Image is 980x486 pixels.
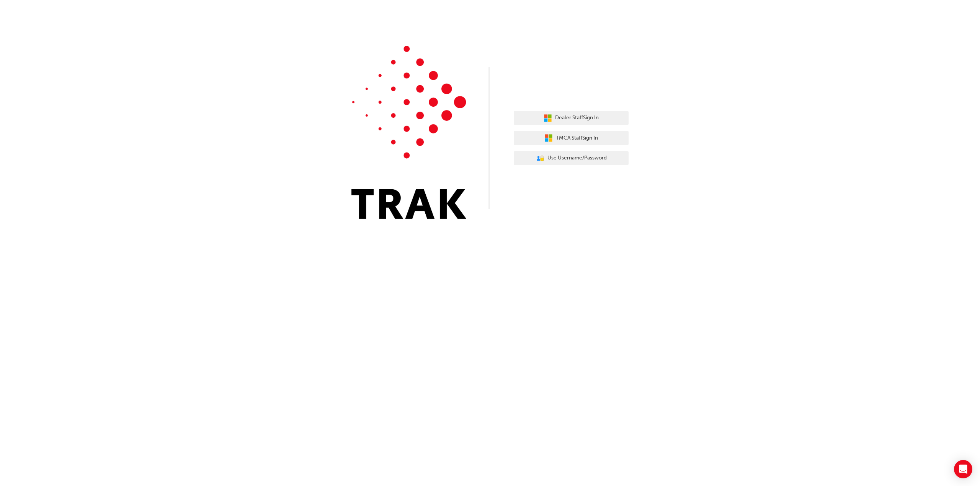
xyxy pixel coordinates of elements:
[555,114,599,122] span: Dealer Staff Sign In
[954,460,972,478] div: Open Intercom Messenger
[514,151,629,166] button: Use Username/Password
[514,111,629,125] button: Dealer StaffSign In
[547,154,607,163] span: Use Username/Password
[556,134,598,143] span: TMCA Staff Sign In
[351,46,466,219] img: Trak
[514,131,629,145] button: TMCA StaffSign In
